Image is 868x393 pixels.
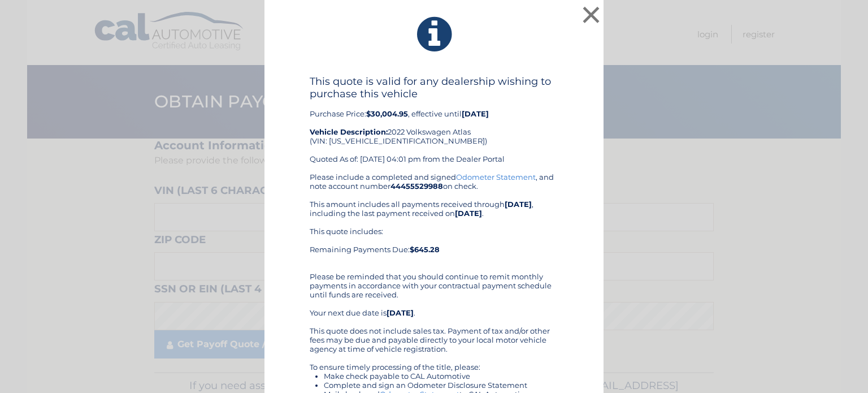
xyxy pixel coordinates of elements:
[324,372,558,381] li: Make check payable to CAL Automotive
[366,109,408,118] b: $30,004.95
[310,75,558,172] div: Purchase Price: , effective until 2022 Volkswagen Atlas (VIN: [US_VEHICLE_IDENTIFICATION_NUMBER])...
[410,245,440,254] b: $645.28
[310,227,558,263] div: This quote includes: Remaining Payments Due:
[580,3,602,26] button: ×
[505,200,532,209] b: [DATE]
[462,109,489,118] b: [DATE]
[455,209,482,218] b: [DATE]
[310,127,388,136] strong: Vehicle Description:
[456,172,536,182] a: Odometer Statement
[387,308,414,317] b: [DATE]
[324,381,558,390] li: Complete and sign an Odometer Disclosure Statement
[310,75,558,100] h4: This quote is valid for any dealership wishing to purchase this vehicle
[390,182,443,191] b: 44455529988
